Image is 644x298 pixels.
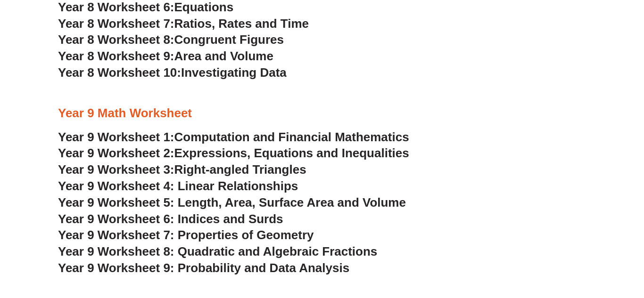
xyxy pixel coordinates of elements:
[58,105,586,121] h3: Year 9 Math Worksheet
[58,261,349,275] a: Year 9 Worksheet 9: Probability and Data Analysis
[58,49,273,63] a: Year 8 Worksheet 9:Area and Volume
[58,244,377,258] a: Year 9 Worksheet 8: Quadratic and Algebraic Fractions
[58,16,309,31] a: Year 8 Worksheet 7:Ratios, Rates and Time
[58,179,298,193] a: Year 9 Worksheet 4: Linear Relationships
[58,130,174,144] span: Year 9 Worksheet 1:
[181,65,287,80] span: Investigating Data
[174,162,306,177] span: Right-angled Triangles
[58,162,306,177] a: Year 9 Worksheet 3:Right-angled Triangles
[58,146,174,160] span: Year 9 Worksheet 2:
[58,228,314,242] a: Year 9 Worksheet 7: Properties of Geometry
[58,49,174,63] span: Year 8 Worksheet 9:
[487,192,644,298] iframe: Chat Widget
[174,16,309,31] span: Ratios, Rates and Time
[174,146,409,160] span: Expressions, Equations and Inequalities
[58,32,284,47] a: Year 8 Worksheet 8:Congruent Figures
[58,130,409,144] a: Year 9 Worksheet 1:Computation and Financial Mathematics
[58,16,174,31] span: Year 8 Worksheet 7:
[58,146,409,160] a: Year 9 Worksheet 2:Expressions, Equations and Inequalities
[58,65,287,80] a: Year 8 Worksheet 10:Investigating Data
[58,32,174,47] span: Year 8 Worksheet 8:
[58,162,174,177] span: Year 9 Worksheet 3:
[174,49,273,63] span: Area and Volume
[58,65,181,80] span: Year 8 Worksheet 10:
[174,130,409,144] span: Computation and Financial Mathematics
[58,212,283,226] a: Year 9 Worksheet 6: Indices and Surds
[174,32,284,47] span: Congruent Figures
[58,195,406,209] a: Year 9 Worksheet 5: Length, Area, Surface Area and Volume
